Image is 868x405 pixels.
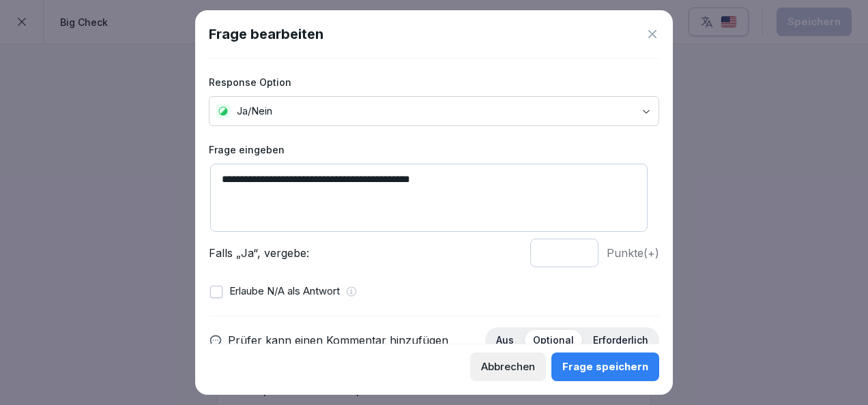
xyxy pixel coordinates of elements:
[533,334,574,346] p: Optional
[209,142,659,157] label: Frage eingeben
[209,24,323,44] h1: Frage bearbeiten
[481,359,535,374] div: Abbrechen
[470,352,546,381] button: Abbrechen
[593,334,648,346] p: Erforderlich
[209,75,659,89] label: Response Option
[209,245,522,261] p: Falls „Ja“, vergebe:
[607,245,659,261] p: Punkte (+)
[228,332,448,348] p: Prüfer kann einen Kommentar hinzufügen
[229,284,340,299] p: Erlaube N/A als Antwort
[562,359,648,374] div: Frage speichern
[496,334,514,346] p: Aus
[551,352,659,381] button: Frage speichern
